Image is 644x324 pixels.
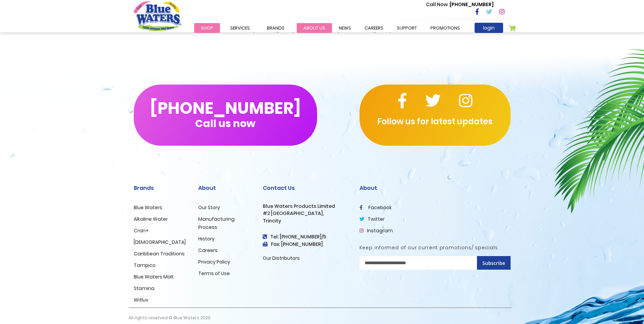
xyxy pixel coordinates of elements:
[198,270,230,277] a: Terms of Use
[360,216,385,222] a: twitter
[360,115,511,128] p: Follow us for latest updates
[426,1,450,8] span: Call Now :
[390,23,424,33] a: support
[475,23,503,33] a: login
[426,1,494,8] p: [PHONE_NUMBER]
[267,25,284,31] span: Brands
[134,262,155,269] a: Tampico
[134,85,317,146] button: [PHONE_NUMBER]Call us now
[134,296,148,303] a: Witluv
[195,122,255,125] span: Call us now
[198,204,220,211] a: Our Story
[198,216,235,231] a: Manufacturing Process
[198,235,215,242] a: History
[360,227,393,234] a: Instagram
[358,23,390,33] a: careers
[482,260,505,266] span: Subscribe
[297,23,332,33] a: about us
[360,204,392,211] a: facebook
[424,23,467,33] a: Promotions
[263,211,349,216] h3: #2 [GEOGRAPHIC_DATA],
[134,216,168,222] a: Alkaline Water
[134,273,174,280] a: Blue Waters Malt
[134,1,181,31] a: store logo
[263,255,300,262] a: Our Distributors
[201,25,213,31] span: Shop
[134,185,188,191] h2: Brands
[263,218,349,224] h3: Trincity
[134,227,149,234] a: Cran+
[263,185,349,191] h2: Contact Us
[134,285,154,292] a: Stamina
[263,234,349,240] h4: Tel: [PHONE_NUMBER]/5
[134,204,162,211] a: Blue Waters
[263,203,349,209] h3: Blue Waters Products Limited
[198,185,253,191] h2: About
[134,239,186,246] a: [DEMOGRAPHIC_DATA]
[198,258,230,265] a: Privacy Policy
[263,241,349,247] h3: Fax: [PHONE_NUMBER]
[134,250,185,257] a: Caribbean Traditions
[198,247,218,254] a: Careers
[360,185,511,191] h2: About
[477,256,511,270] button: Subscribe
[332,23,358,33] a: News
[360,245,511,251] h5: Keep informed of our current promotions/ specials
[230,25,250,31] span: Services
